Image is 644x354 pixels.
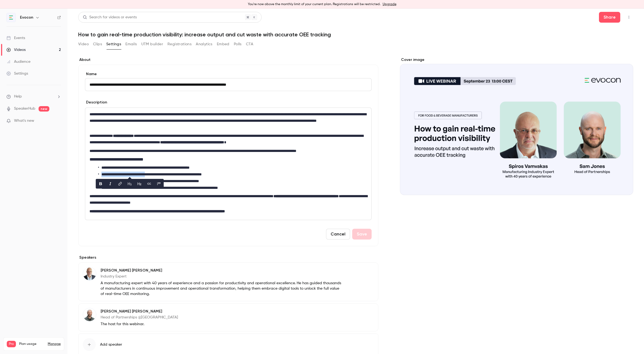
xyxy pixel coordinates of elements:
[78,40,89,48] button: Video
[83,15,137,20] div: Search for videos or events
[234,40,242,48] button: Polls
[14,118,34,124] span: What's new
[14,94,22,99] span: Help
[246,40,253,48] button: CTA
[599,12,620,23] button: Share
[155,179,163,188] button: blockquote
[100,342,122,347] span: Add speaker
[6,47,26,53] div: Videos
[54,119,61,123] iframe: Noticeable Trigger
[125,40,137,48] button: Emails
[83,267,96,280] img: Spiros Vamvakas
[326,229,350,240] button: Cancel
[85,100,107,105] label: Description
[48,342,61,346] a: Manage
[196,40,213,48] button: Analytics
[625,13,633,22] button: Top Bar Actions
[85,107,372,220] section: description
[141,40,163,48] button: UTM builder
[101,309,178,314] p: [PERSON_NAME] [PERSON_NAME]
[101,280,343,297] p: A manufacturing expert with 40 years of experience and a passion for productivity and operational...
[78,262,378,301] div: Spiros Vamvakas[PERSON_NAME] [PERSON_NAME]Industry ExpertA manufacturing expert with 40 years of ...
[400,57,633,195] section: Cover image
[6,71,28,76] div: Settings
[14,106,35,112] a: SpeakerHub
[106,40,121,48] button: Settings
[78,31,633,38] h1: How to gain real-time production visibility: increase output and cut waste with accurate OEE trac...
[83,308,96,321] img: Sam Jones
[400,57,633,63] label: Cover image
[85,108,371,220] div: editor
[101,274,343,279] p: Industry Expert
[7,13,15,22] img: Evocon
[106,179,115,188] button: italic
[93,40,102,48] button: Clips
[116,179,124,188] button: link
[101,315,178,320] p: Head of Partnerships @[GEOGRAPHIC_DATA]
[39,106,49,112] span: new
[78,255,378,260] label: Speakers
[20,15,33,20] h6: Evocon
[101,268,343,273] p: [PERSON_NAME] [PERSON_NAME]
[217,40,229,48] button: Embed
[7,341,16,347] span: Pro
[78,57,378,63] label: About
[101,321,178,327] p: The host for this webinar.
[167,40,191,48] button: Registrations
[19,342,44,346] span: Plan usage
[78,303,378,331] div: Sam Jones[PERSON_NAME] [PERSON_NAME]Head of Partnerships @[GEOGRAPHIC_DATA]The host for this webi...
[6,94,61,99] li: help-dropdown-opener
[96,179,105,188] button: bold
[85,71,372,77] label: Name
[383,2,396,6] a: Upgrade
[6,59,30,64] div: Audience
[6,35,25,41] div: Events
